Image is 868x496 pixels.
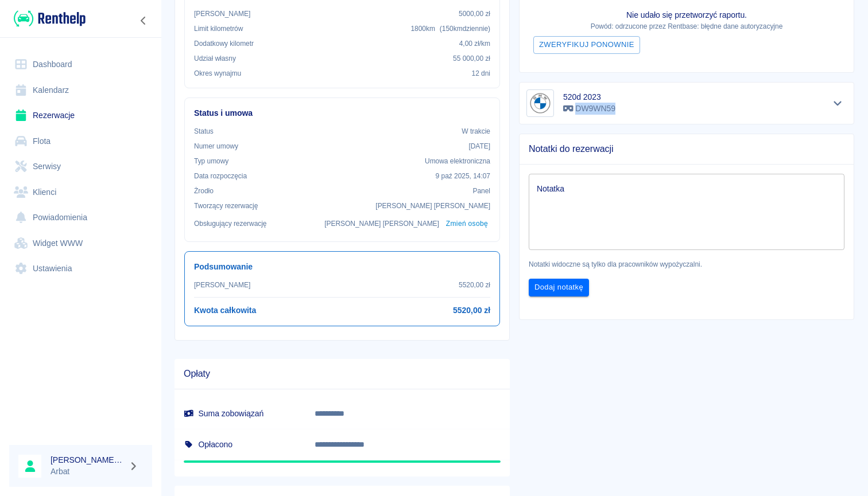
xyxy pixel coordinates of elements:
[9,52,152,77] a: Dashboard
[194,107,490,119] h6: Status i umowa
[453,53,490,64] p: 55 000,00 zł
[410,24,490,34] p: 1800 km
[14,9,86,28] img: Renthelp logo
[194,304,256,317] h6: Kwota całkowita
[184,368,501,380] span: Opłaty
[194,218,267,229] p: Obsługujący rezerwację
[529,143,844,155] span: Notatki do rezerwacji
[51,454,124,466] h6: [PERSON_NAME] [PERSON_NAME]
[9,103,152,128] a: Rezerwacje
[194,53,236,64] p: Udział własny
[440,25,490,33] span: ( 150 km dziennie )
[459,280,490,290] p: 5520,00 zł
[459,9,490,19] p: 5000,00 zł
[324,218,439,229] p: [PERSON_NAME] [PERSON_NAME]
[51,466,124,478] p: Arbat
[468,141,490,151] p: [DATE]
[453,304,490,317] h6: 5520,00 zł
[375,201,490,211] p: [PERSON_NAME] [PERSON_NAME]
[473,186,491,196] p: Panel
[529,259,844,270] p: Notatki widoczne są tylko dla pracowników wypożyczalni.
[529,9,844,21] p: Nie udało się przetworzyć raportu.
[135,13,152,28] button: Zwiń nawigację
[194,38,254,49] p: Dodatkowy kilometr
[194,171,247,181] p: Data rozpoczęcia
[194,186,214,196] p: Żrodło
[425,156,490,166] p: Umowa elektroniczna
[194,156,228,166] p: Typ umowy
[436,171,490,181] p: 9 paź 2025, 14:07
[194,68,241,79] p: Okres wynajmu
[9,9,86,28] a: Renthelp logo
[533,36,640,54] button: Zweryfikuj ponownie
[194,126,214,136] p: Status
[563,91,615,103] h6: 520d 2023
[444,216,490,232] button: Zmień osobę
[529,21,844,32] p: Powód: odrzucone przez Rentbase: błędne dane autoryzacyjne
[9,128,152,154] a: Flota
[563,103,615,115] p: DW9WN59
[472,68,490,79] p: 12 dni
[9,154,152,179] a: Serwisy
[9,179,152,205] a: Klienci
[9,205,152,231] a: Powiadomienia
[9,256,152,282] a: Ustawienia
[9,231,152,256] a: Widget WWW
[184,460,501,463] span: Nadpłata: 0,00 zł
[194,201,258,211] p: Tworzący rezerwację
[194,24,243,34] p: Limit kilometrów
[194,261,490,273] h6: Podsumowanie
[194,141,238,151] p: Numer umowy
[462,126,490,136] p: W trakcie
[194,9,250,19] p: [PERSON_NAME]
[184,408,296,419] h6: Suma zobowiązań
[529,279,589,296] button: Dodaj notatkę
[9,77,152,103] a: Kalendarz
[194,280,250,290] p: [PERSON_NAME]
[828,95,847,111] button: Pokaż szczegóły
[529,92,552,115] img: Image
[184,439,296,450] h6: Opłacono
[459,38,490,49] p: 4,00 zł /km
